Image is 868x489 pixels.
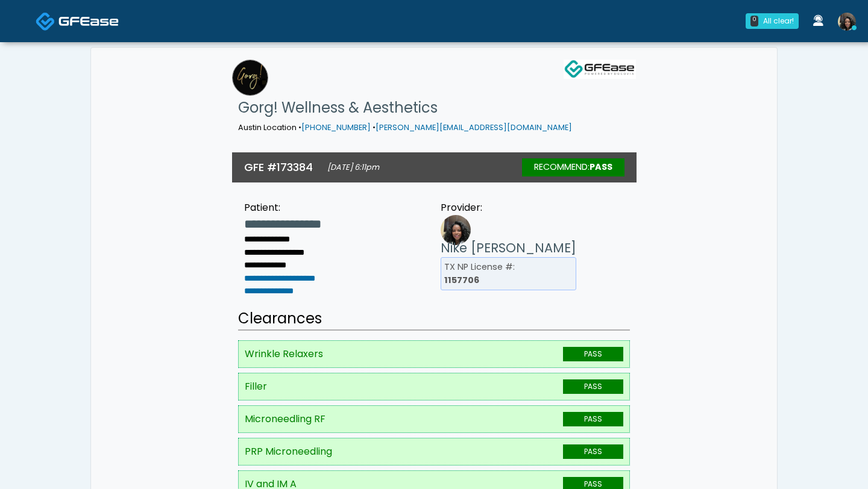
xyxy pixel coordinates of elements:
img: Provider image [441,215,471,245]
a: Docovia [36,1,119,40]
span: PASS [563,347,623,361]
small: Austin Location [238,122,572,132]
h2: Clearances [238,308,630,331]
span: PASS [563,444,623,459]
li: Microneedling RF [238,405,630,433]
h3: GFE #173384 [244,160,313,175]
span: PASS [563,412,623,426]
img: Docovia [58,15,119,27]
a: 0 All clear! [738,8,806,34]
img: GFEase Logo [564,60,636,79]
span: PASS [563,379,623,394]
h1: Gorg! Wellness & Aesthetics [238,96,572,120]
img: Gorg! Wellness & Aesthetics [232,60,268,96]
small: [DATE] 6:11pm [327,162,379,172]
div: Patient: [244,201,321,215]
span: • [298,122,301,132]
img: Docovia [36,11,55,31]
li: PRP Microneedling [238,438,630,466]
li: TX NP License #: [441,257,576,290]
div: Provider: [441,201,576,215]
div: All clear! [763,16,794,26]
a: [PHONE_NUMBER] [301,122,371,132]
strong: Pass [590,161,612,173]
li: Wrinkle Relaxers [238,340,630,368]
div: 0 [750,16,758,26]
li: Filler [238,373,630,400]
span: • [373,122,376,132]
a: [PERSON_NAME][EMAIL_ADDRESS][DOMAIN_NAME] [376,122,572,132]
img: Nike Elizabeth Akinjero [838,13,856,31]
h3: Nike [PERSON_NAME] [441,239,576,257]
b: 1157706 [444,274,479,286]
div: RECOMMEND: [522,158,624,176]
